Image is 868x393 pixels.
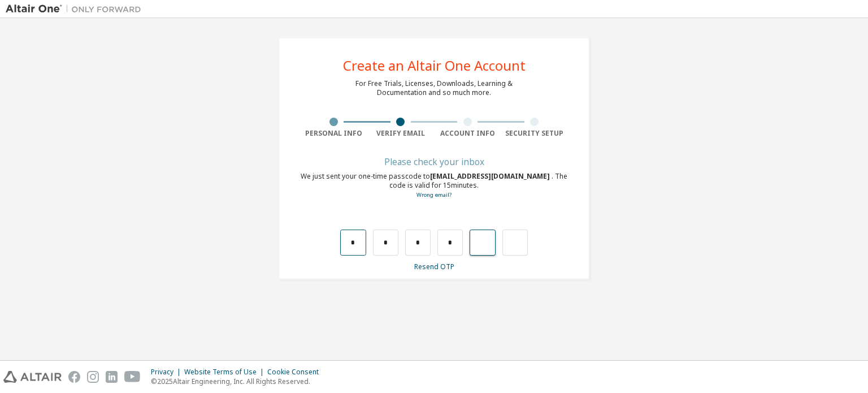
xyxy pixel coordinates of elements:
[434,129,501,138] div: Account Info
[151,377,325,386] p: © 2025 Altair Engineering, Inc. All Rights Reserved.
[355,79,513,97] div: For Free Trials, Licenses, Downloads, Learning & Documentation and so much more.
[124,371,141,383] img: youtube.svg
[6,3,147,15] img: Altair One
[106,371,118,383] img: linkedin.svg
[3,371,62,383] img: altair_logo.svg
[300,158,568,165] div: Please check your inbox
[184,368,267,377] div: Website Terms of Use
[300,172,568,200] div: We just sent your one-time passcode to . The code is valid for 15 minutes.
[300,129,367,138] div: Personal Info
[501,129,568,138] div: Security Setup
[416,191,452,198] a: Go back to the registration form
[430,171,552,181] span: [EMAIL_ADDRESS][DOMAIN_NAME]
[414,262,454,271] a: Resend OTP
[87,371,99,383] img: instagram.svg
[267,368,325,377] div: Cookie Consent
[367,129,435,138] div: Verify Email
[151,368,184,377] div: Privacy
[343,59,526,72] div: Create an Altair One Account
[68,371,80,383] img: facebook.svg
